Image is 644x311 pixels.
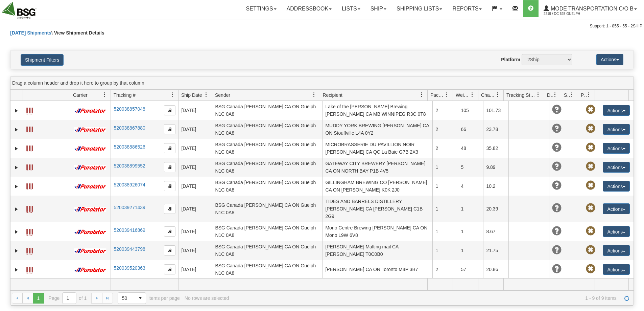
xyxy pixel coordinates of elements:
[114,182,145,187] a: 520038926074
[13,183,20,190] a: Expand
[483,177,508,196] td: 10.2
[603,124,630,135] button: Actions
[483,139,508,158] td: 35.82
[603,203,630,214] button: Actions
[13,228,20,235] a: Expand
[114,246,145,252] a: 520039443798
[26,161,33,172] a: Label
[73,248,108,253] img: 11 - Purolator
[178,196,212,222] td: [DATE]
[114,227,145,233] a: 520039416869
[212,177,322,196] td: BSG Canada [PERSON_NAME] CA ON Guelph N1C 0A8
[51,30,104,36] span: \ View Shipment Details
[118,292,146,304] span: Page sizes drop down
[114,144,145,150] a: 520038886526
[73,165,108,170] img: 11 - Purolator
[13,266,20,273] a: Expand
[49,292,87,304] span: Page of 1
[586,105,595,114] span: Pickup Not Assigned
[432,139,458,158] td: 2
[564,92,570,98] span: Shipment Issues
[212,120,322,139] td: BSG Canada [PERSON_NAME] CA ON Guelph N1C 0A8
[73,146,108,151] img: 11 - Purolator
[458,241,483,260] td: 1
[13,247,20,254] a: Expand
[603,162,630,173] button: Actions
[323,92,342,98] span: Recipient
[603,245,630,256] button: Actions
[185,295,229,301] div: No rows are selected
[430,92,445,98] span: Packages
[63,293,76,304] input: Page 1
[212,101,322,120] td: BSG Canada [PERSON_NAME] CA ON Guelph N1C 0A8
[483,222,508,241] td: 8.67
[586,203,595,213] span: Pickup Not Assigned
[73,184,108,189] img: 11 - Purolator
[26,105,33,115] a: Label
[552,264,562,274] span: Unknown
[586,181,595,190] span: Pickup Not Assigned
[458,158,483,177] td: 5
[73,207,108,212] img: 11 - Purolator
[552,105,562,114] span: Unknown
[322,260,432,279] td: [PERSON_NAME] CA ON Toronto M4P 3B7
[458,101,483,120] td: 105
[164,162,175,172] button: Copy to clipboard
[432,241,458,260] td: 1
[212,222,322,241] td: BSG Canada [PERSON_NAME] CA ON Guelph N1C 0A8
[583,89,595,101] a: Pickup Status filter column settings
[178,101,212,120] td: [DATE]
[603,226,630,237] button: Actions
[322,120,432,139] td: MUDDY YORK BREWING [PERSON_NAME] CA ON Stouffville L4A 0Y2
[549,6,634,12] span: Mode Transportation c/o B
[114,265,145,271] a: 520039520363
[586,264,595,274] span: Pickup Not Assigned
[13,107,20,114] a: Expand
[181,92,202,98] span: Ship Date
[581,92,587,98] span: Pickup Status
[322,101,432,120] td: Lake of the [PERSON_NAME] Brewing [PERSON_NAME] CA MB WINNIPEG R3C 0T8
[212,260,322,279] td: BSG Canada [PERSON_NAME] CA ON Guelph N1C 0A8
[99,89,111,101] a: Carrier filter column settings
[586,245,595,255] span: Pickup Not Assigned
[322,158,432,177] td: GATEWAY CITY BREWERY [PERSON_NAME] CA ON NORTH BAY P1B 4V5
[73,127,108,132] img: 11 - Purolator
[33,293,44,304] span: Page 1
[603,181,630,192] button: Actions
[432,101,458,120] td: 2
[178,158,212,177] td: [DATE]
[26,142,33,153] a: Label
[432,120,458,139] td: 2
[552,203,562,213] span: Unknown
[492,89,503,101] a: Charge filter column settings
[566,89,578,101] a: Shipment Issues filter column settings
[308,89,320,101] a: Sender filter column settings
[432,222,458,241] td: 1
[337,0,365,17] a: Lists
[544,10,594,17] span: 2219 / DC 625 Guelph
[322,196,432,222] td: TIDES AND BARRELS DISTILLERY [PERSON_NAME] CA [PERSON_NAME] C1B 2G9
[586,226,595,236] span: Pickup Not Assigned
[603,143,630,154] button: Actions
[282,0,337,17] a: Addressbook
[506,92,536,98] span: Tracking Status
[10,30,51,36] a: [DATE] Shipments
[458,177,483,196] td: 4
[458,222,483,241] td: 1
[483,196,508,222] td: 20.39
[628,121,643,190] iframe: chat widget
[481,92,495,98] span: Charge
[73,229,108,235] img: 11 - Purolator
[178,139,212,158] td: [DATE]
[483,158,508,177] td: 9.89
[164,124,175,134] button: Copy to clipboard
[13,126,20,133] a: Expand
[164,245,175,256] button: Copy to clipboard
[549,89,561,101] a: Delivery Status filter column settings
[432,260,458,279] td: 2
[26,264,33,274] a: Label
[118,292,180,304] span: items per page
[73,92,88,98] span: Carrier
[135,293,146,304] span: select
[432,196,458,222] td: 1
